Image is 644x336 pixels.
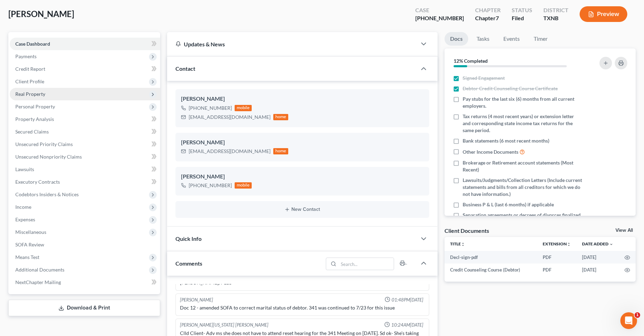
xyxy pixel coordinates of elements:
span: Other Income Documents [463,148,518,155]
span: Lawsuits/Judgments/Collection Letters (Include current statements and bills from all creditors fo... [463,177,582,198]
span: Unsecured Nonpriority Claims [15,154,82,160]
a: Docs [445,32,468,46]
div: [PERSON_NAME] [181,95,424,103]
td: Decl-sign-pdf [445,251,537,264]
a: Unsecured Nonpriority Claims [10,151,160,163]
span: NextChapter Mailing [15,279,61,285]
span: Secured Claims [15,129,49,135]
a: Download & Print [8,300,160,316]
span: Personal Property [15,104,55,109]
div: [PERSON_NAME][US_STATE] [PERSON_NAME] [180,322,268,328]
a: Executory Contracts [10,176,160,188]
div: [PERSON_NAME] [180,297,213,303]
div: [PHONE_NUMBER] [415,14,464,22]
div: mobile [235,182,252,189]
a: Credit Report [10,63,160,75]
a: Lawsuits [10,163,160,176]
span: Real Property [15,91,45,97]
div: [EMAIL_ADDRESS][DOMAIN_NAME] [189,114,270,121]
div: mobile [235,105,252,111]
span: Miscellaneous [15,229,46,235]
div: TXNB [543,14,568,22]
span: Comments [175,260,202,267]
div: [PERSON_NAME] [181,173,424,181]
div: Chapter [475,6,501,14]
div: Filed [512,14,532,22]
span: Unsecured Priority Claims [15,141,73,147]
a: Titleunfold_more [450,241,465,246]
a: NextChapter Mailing [10,276,160,289]
div: Updates & News [175,40,408,48]
span: Payments [15,53,37,59]
div: [EMAIL_ADDRESS][DOMAIN_NAME] [189,148,270,155]
a: Extensionunfold_more [543,241,571,246]
div: Status [512,6,532,14]
a: Date Added expand_more [582,241,613,246]
i: unfold_more [461,242,465,246]
a: View All [615,228,633,233]
span: Client Profile [15,78,44,84]
div: Client Documents [445,227,489,234]
button: Preview [580,6,627,22]
div: [PHONE_NUMBER] [189,105,232,112]
div: Chapter [475,14,501,22]
td: [DATE] [576,264,619,276]
div: District [543,6,568,14]
a: Case Dashboard [10,38,160,50]
span: Executory Contracts [15,179,60,185]
span: Credit Report [15,66,45,72]
strong: 12% Completed [454,58,488,64]
span: Separation agreements or decrees of divorces finalized in the past 2 years [463,212,582,226]
span: Expenses [15,216,35,222]
a: Secured Claims [10,125,160,138]
span: Quick Info [175,235,202,242]
span: Brokerage or Retirement account statements (Most Recent) [463,159,582,173]
span: Contact [175,65,195,72]
div: home [273,148,289,154]
span: 1 [635,312,640,318]
span: Property Analysis [15,116,54,122]
span: Signed Engagement [463,75,505,82]
iframe: Intercom live chat [620,312,637,329]
span: 10:24AM[DATE] [391,322,423,328]
span: [PERSON_NAME] [8,9,74,19]
span: Income [15,204,31,210]
td: PDF [537,264,576,276]
a: Timer [528,32,553,46]
span: Lawsuits [15,166,34,172]
span: 7 [496,15,499,21]
div: home [273,114,289,120]
span: 01:48PM[DATE] [392,297,423,303]
div: [PERSON_NAME] [181,138,424,147]
div: Case [415,6,464,14]
a: Unsecured Priority Claims [10,138,160,151]
i: expand_more [609,242,613,246]
input: Search... [338,258,394,270]
span: Case Dashboard [15,41,50,47]
span: Codebtors Insiders & Notices [15,191,79,197]
td: PDF [537,251,576,264]
button: New Contact [181,207,424,212]
div: Doc 12 - amended SOFA to correct marital status of debtor. 341 was continued to 7/23 for this issue [180,304,425,311]
a: SOFA Review [10,238,160,251]
span: Additional Documents [15,267,64,273]
a: Property Analysis [10,113,160,125]
i: unfold_more [567,242,571,246]
span: Means Test [15,254,39,260]
span: Business P & L (last 6 months) if applicable [463,201,554,208]
span: Bank statements (6 most recent months) [463,137,549,144]
a: Tasks [471,32,495,46]
a: Events [498,32,525,46]
span: SOFA Review [15,242,44,247]
span: Pay stubs for the last six (6) months from all current employers. [463,96,582,109]
td: Credit Counseling Course (Debtor) [445,264,537,276]
span: Tax returns (4 most recent years) or extension letter and corresponding state income tax returns ... [463,113,582,134]
span: Debtor Credit Counseling Course Certificate [463,85,558,92]
td: [DATE] [576,251,619,264]
div: [PHONE_NUMBER] [189,182,232,189]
